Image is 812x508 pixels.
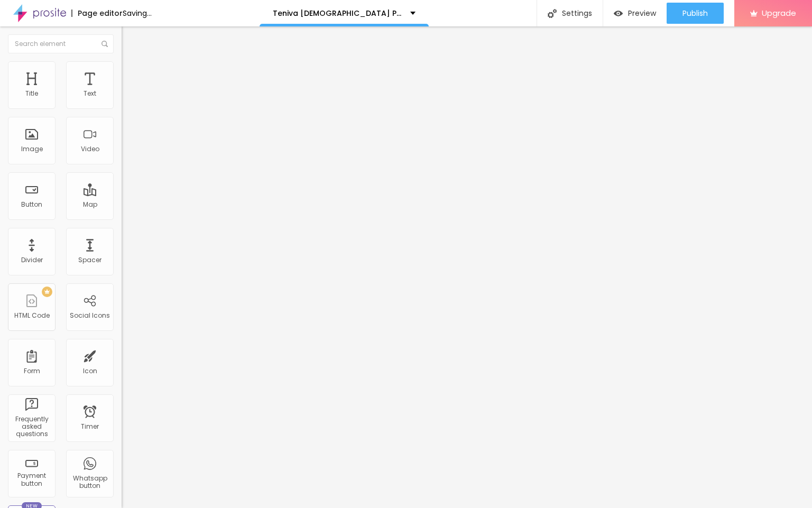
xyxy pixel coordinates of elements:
div: Image [21,145,43,153]
img: Icone [101,41,108,47]
div: Saving... [123,10,152,17]
div: Button [21,201,42,208]
div: Divider [21,256,43,264]
iframe: Editor [122,26,812,508]
div: Text [84,90,96,97]
span: Publish [682,9,708,17]
div: Page editor [71,10,123,17]
div: Icon [83,367,97,375]
p: Teniva [DEMOGRAPHIC_DATA] Performance Gummies [DEMOGRAPHIC_DATA] Performance Support [273,10,402,17]
img: Icone [548,9,557,18]
input: Search element [8,34,114,53]
button: Preview [603,3,667,24]
div: Form [24,367,40,375]
div: HTML Code [14,312,50,319]
div: Video [81,145,99,153]
div: Whatsapp button [69,475,110,490]
div: Title [25,90,38,97]
div: Payment button [11,472,52,487]
div: Timer [81,423,99,430]
div: Spacer [78,256,101,264]
span: Preview [628,9,656,17]
div: Map [83,201,97,208]
div: Frequently asked questions [11,415,52,438]
div: Social Icons [70,312,110,319]
button: Publish [667,3,724,24]
span: Upgrade [762,8,796,17]
img: view-1.svg [614,9,623,18]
